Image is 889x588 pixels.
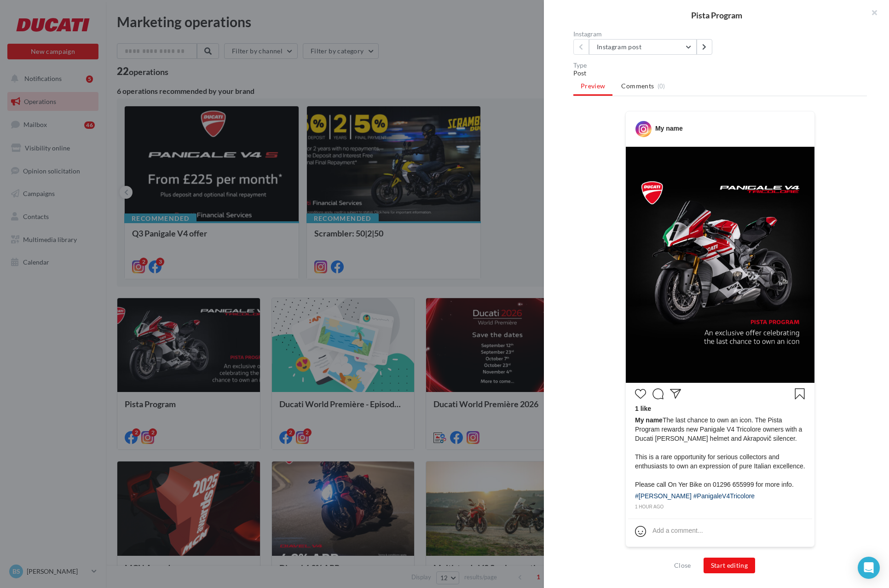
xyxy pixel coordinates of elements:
[635,416,663,424] span: My name
[652,526,703,535] div: Add a comment...
[658,82,665,90] span: (0)
[670,560,695,571] button: Close
[704,558,756,573] button: Start editing
[635,526,646,537] svg: Emoji
[621,81,654,91] span: Comments
[573,69,867,78] div: Post
[652,388,664,399] svg: Commenter
[625,547,815,559] div: Non-contractual preview
[573,31,716,37] div: Instagram
[794,388,805,399] svg: Enregistrer
[858,557,880,579] div: Open Intercom Messenger
[573,62,867,69] div: Type
[589,39,697,55] button: Instagram post
[635,415,805,489] span: The last chance to own an icon. The Pista Program rewards new Panigale V4 Tricolore owners with a...
[559,11,874,19] div: Pista Program
[670,388,681,399] svg: Partager la publication
[635,388,646,399] svg: J’aime
[635,404,805,415] div: 1 like
[635,503,805,511] div: 1 hour ago
[655,124,683,133] div: My name
[635,491,755,503] div: #[PERSON_NAME] #PanigaleV4Tricolore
